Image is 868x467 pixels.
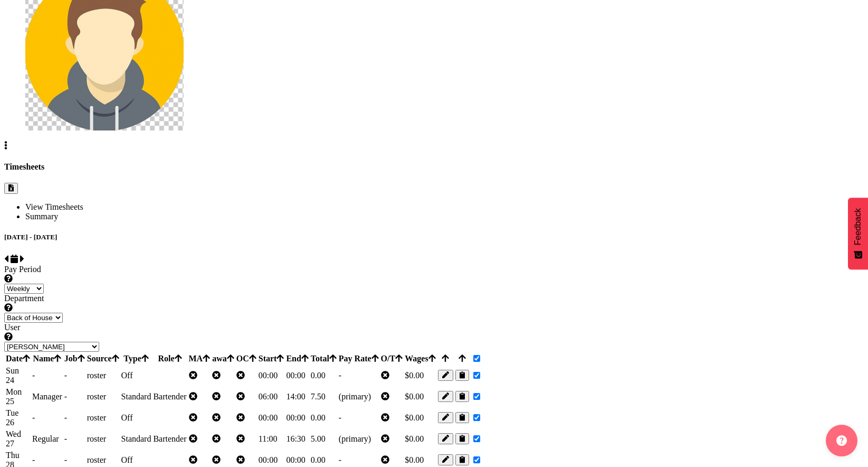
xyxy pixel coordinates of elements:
span: - [339,371,341,380]
span: roster [87,371,106,380]
td: 7.50 [310,387,337,407]
span: Sun [6,366,19,375]
span: Mon [6,387,22,396]
span: - [339,455,341,464]
span: Pay Rate [339,354,379,363]
span: Job [64,354,85,363]
span: O/T [381,354,403,363]
button: Export CSV [4,183,18,194]
td: 11:00 [258,429,285,449]
td: 14:00 [285,387,309,407]
span: 27 [6,439,14,448]
td: 16:30 [285,429,309,449]
span: OC [236,354,256,363]
h4: Timesheets [4,162,864,172]
td: $0.00 [404,408,436,428]
span: roster [87,434,106,443]
span: Thu [6,451,20,460]
td: $0.00 [404,366,436,386]
span: - [64,371,67,380]
span: Role [158,354,182,363]
span: Bartender [153,434,186,443]
span: Tue [6,408,18,417]
td: Standard [121,387,152,407]
h5: [DATE] - [DATE] [4,233,864,241]
td: 0.00 [310,366,337,386]
span: roster [87,455,106,464]
td: 00:00 [285,408,309,428]
span: (primary) [339,434,371,443]
td: Standard [121,429,152,449]
span: Source [87,354,119,363]
span: MA [189,354,211,363]
td: $0.00 [404,387,436,407]
span: roster [87,392,106,401]
span: Start [259,354,284,363]
td: 00:00 [258,408,285,428]
span: End [286,354,308,363]
span: 24 [6,376,14,385]
span: - [64,413,67,422]
span: Wed [6,429,21,438]
td: 00:00 [285,366,309,386]
span: Wages [405,354,435,363]
span: View Timesheets [25,202,83,211]
span: awa [212,354,234,363]
span: - [32,455,35,464]
span: Type [123,354,148,363]
span: Feedback [853,208,863,245]
span: Regular [32,434,59,443]
span: - [32,371,35,380]
span: 25 [6,397,14,406]
button: Feedback - Show survey [848,198,868,269]
td: Off [121,366,152,386]
span: Date [6,354,30,363]
span: roster [87,413,106,422]
span: - [64,434,67,443]
span: - [64,392,67,401]
span: Bartender [153,392,186,401]
td: 00:00 [258,366,285,386]
span: Manager [32,392,62,401]
label: Pay Period [4,265,864,284]
span: (primary) [339,392,371,401]
td: 5.00 [310,429,337,449]
span: - [64,455,67,464]
label: User [4,323,864,342]
span: - [339,413,341,422]
td: $0.00 [404,429,436,449]
span: Summary [25,212,58,221]
td: 06:00 [258,387,285,407]
img: help-xxl-2.png [836,435,847,446]
td: Off [121,408,152,428]
span: Name [33,354,61,363]
span: - [32,413,35,422]
span: Total [311,354,337,363]
td: 0.00 [310,408,337,428]
label: Department [4,294,864,313]
span: 26 [6,418,14,427]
